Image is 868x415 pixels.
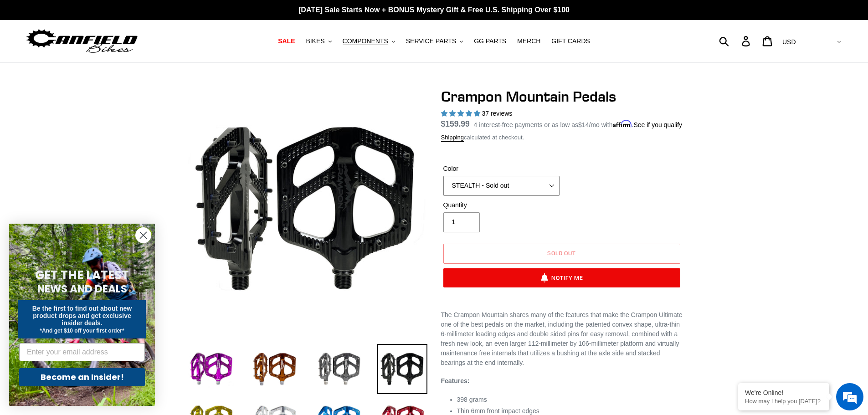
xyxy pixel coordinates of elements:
[474,37,506,45] span: GG PARTS
[547,35,595,47] a: GIFT CARDS
[443,244,680,264] button: Sold out
[745,389,822,396] div: We're Online!
[551,37,590,45] span: GIFT CARDS
[377,344,427,394] img: Load image into Gallery viewer, stealth
[278,37,295,45] span: SALE
[186,344,236,394] img: Load image into Gallery viewer, purple
[10,50,24,64] div: Navigation go back
[306,37,324,45] span: BIKES
[633,121,682,128] a: See if you qualify - Learn more about Affirm Financing (opens in modal)
[613,120,632,128] span: Affirm
[25,27,139,56] img: Canfield Bikes
[482,110,512,117] span: 37 reviews
[406,37,456,45] span: SERVICE PARTS
[474,118,683,130] p: 4 interest-free payments or as low as /mo with .
[343,37,388,45] span: COMPONENTS
[40,328,124,334] span: *And get $10 off your first order*
[313,344,364,394] img: Load image into Gallery viewer, grey
[32,305,132,327] span: Be the first to find out about new product drops and get exclusive insider deals.
[441,377,470,384] strong: Features:
[301,35,336,47] button: BIKES
[35,267,129,283] span: GET THE LATEST
[443,200,560,210] label: Quantity
[149,5,171,26] div: Minimize live chat window
[441,88,683,105] h1: Crampon Mountain Pedals
[441,133,683,142] div: calculated at checkout.
[441,110,482,117] span: 4.97 stars
[273,35,299,47] a: SALE
[19,368,145,386] button: Become an Insider!
[441,310,683,368] p: The Crampon Mountain shares many of the features that make the Crampon Ultimate one of the best p...
[135,227,151,243] button: Close dialog
[53,115,126,207] span: We're online!
[441,119,470,128] span: $159.99
[469,35,511,47] a: GG PARTS
[443,164,560,174] label: Color
[547,250,576,256] span: Sold out
[441,134,464,142] a: Shipping
[513,35,545,47] a: MERCH
[338,35,400,47] button: COMPONENTS
[578,121,589,128] span: $14
[724,31,747,51] input: Search
[19,343,145,361] input: Enter your email address
[29,46,52,68] img: d_696896380_company_1647369064580_696896380
[5,249,174,281] textarea: Type your message and hit 'Enter'
[250,344,300,394] img: Load image into Gallery viewer, bronze
[443,268,680,287] button: Notify Me
[745,398,822,405] p: How may I help you today?
[37,282,127,296] span: NEWS AND DEALS
[401,35,467,47] button: SERVICE PARTS
[517,37,540,45] span: MERCH
[457,395,683,405] li: 398 grams
[61,51,167,63] div: Chat with us now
